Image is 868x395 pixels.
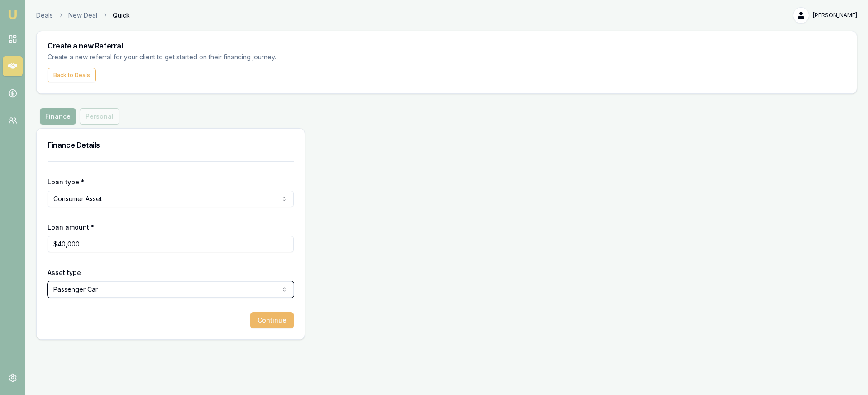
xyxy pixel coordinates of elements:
nav: breadcrumb [36,11,130,20]
span: [PERSON_NAME] [813,12,857,19]
label: Asset type [48,269,81,276]
label: Loan type * [48,178,85,186]
input: $ [48,236,294,252]
a: New Deal [68,11,97,20]
label: Loan amount * [48,223,95,231]
a: Deals [36,11,53,20]
img: emu-icon-u.png [7,9,18,20]
button: Finance [40,108,76,125]
p: Create a new referral for your client to get started on their financing journey. [48,52,279,63]
button: Continue [250,312,294,328]
span: Quick [113,11,130,20]
h3: Finance Details [48,140,294,150]
button: Back to Deals [48,68,96,82]
h3: Create a new Referral [48,42,846,49]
